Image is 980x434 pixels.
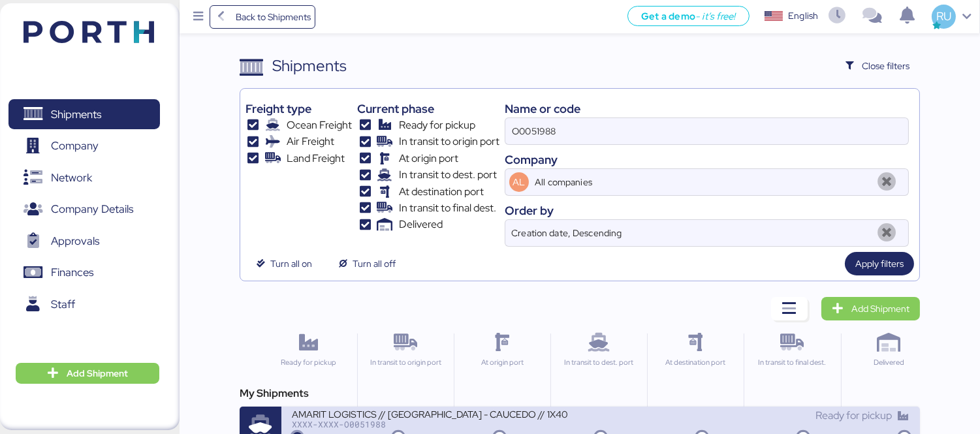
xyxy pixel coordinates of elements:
span: Back to Shipments [236,9,311,25]
div: At origin port [460,357,545,368]
span: Approvals [51,232,99,251]
span: Land Freight [287,151,345,166]
a: Finances [8,258,160,288]
input: AL [533,169,872,195]
button: Apply filters [845,252,914,275]
a: Shipments [8,99,160,129]
span: At destination port [399,184,484,200]
div: Delivered [847,357,932,368]
span: Add Shipment [67,365,128,381]
a: Back to Shipments [210,5,316,29]
div: In transit to origin port [363,357,448,368]
a: Network [8,163,160,193]
span: Turn all on [270,256,312,271]
button: Turn all off [328,252,406,275]
span: Staff [51,295,75,314]
span: Company [51,136,99,155]
div: In transit to final dest. [750,357,834,368]
div: Ready for pickup [266,357,351,368]
span: Close filters [862,58,909,74]
span: RU [936,8,951,25]
span: Network [51,168,92,187]
button: Menu [187,6,210,28]
span: Ready for pickup [399,117,475,133]
span: At origin port [399,151,458,166]
div: Current phase [357,100,499,117]
span: AL [513,175,525,189]
div: English [788,9,818,23]
a: Add Shipment [821,297,920,320]
span: Air Freight [287,134,334,149]
span: In transit to dest. port [399,167,497,183]
button: Add Shipment [16,363,159,384]
span: In transit to origin port [399,134,499,149]
div: Company [505,151,909,168]
span: Company Details [51,200,133,219]
div: Freight type [245,100,352,117]
a: Staff [8,289,160,319]
div: AMARIT LOGISTICS // [GEOGRAPHIC_DATA] - CAUCEDO // 1X40 [292,408,601,419]
div: XXXX-XXXX-O0051988 [292,420,601,429]
span: Shipments [51,105,101,124]
span: Turn all off [353,256,396,271]
div: Shipments [272,54,347,78]
div: Order by [505,202,909,219]
button: Close filters [835,54,920,78]
a: Company [8,131,160,161]
a: Approvals [8,226,160,256]
span: Delivered [399,217,443,232]
button: Turn all on [245,252,323,275]
div: At destination port [653,357,738,368]
a: Company Details [8,194,160,225]
span: Apply filters [855,256,904,271]
span: Add Shipment [851,301,909,317]
span: Finances [51,263,93,282]
span: In transit to final dest. [399,200,496,216]
span: Ocean Freight [287,117,352,133]
div: In transit to dest. port [556,357,641,368]
span: Ready for pickup [815,409,892,422]
div: My Shipments [240,386,920,401]
div: Name or code [505,100,909,117]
